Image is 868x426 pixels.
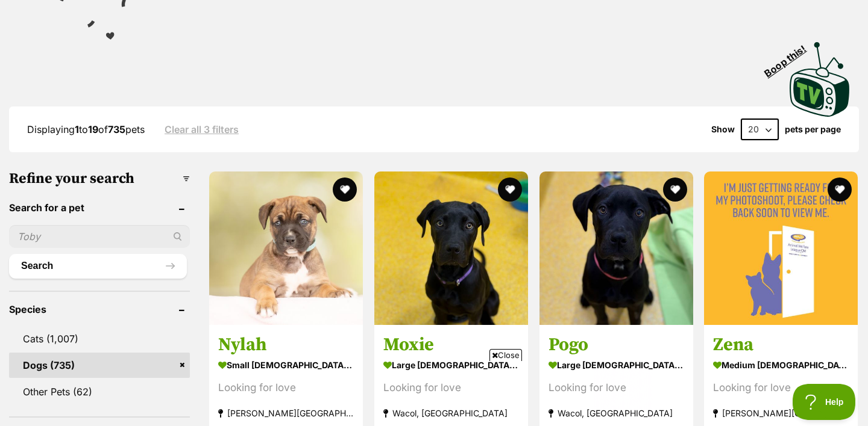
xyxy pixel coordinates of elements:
img: Nylah - Neapolitan Mastiff x Rhodesian Ridgeback Dog [209,171,363,325]
strong: small [DEMOGRAPHIC_DATA] Dog [218,357,354,374]
h3: Zena [713,334,849,357]
a: Clear all 3 filters [165,124,239,135]
button: favourite [828,177,852,202]
label: pets per page [785,125,841,134]
a: Cats (1,007) [9,326,190,351]
a: Boop this! [790,31,850,119]
strong: [PERSON_NAME][GEOGRAPHIC_DATA], [GEOGRAPHIC_DATA] [713,406,849,422]
strong: 1 [75,123,79,135]
iframe: Help Scout Beacon - Open [793,384,856,420]
h3: Refine your search [9,170,190,187]
div: Looking for love [713,380,849,397]
span: Show [711,125,735,134]
strong: 735 [108,123,125,135]
button: favourite [333,177,357,202]
iframe: Advertisement [215,366,653,420]
strong: large [DEMOGRAPHIC_DATA] Dog [549,357,684,374]
header: Species [9,304,190,315]
strong: 19 [88,123,98,135]
span: Close [489,349,522,361]
button: Search [9,254,187,278]
header: Search for a pet [9,202,190,213]
strong: medium [DEMOGRAPHIC_DATA] Dog [713,357,849,374]
div: Looking for love [549,380,684,397]
img: Zena - Staffordshire Bull Terrier Dog [704,171,858,325]
img: Pogo - Neapolitan Mastiff Dog [539,171,693,325]
span: Boop this! [763,35,818,79]
span: Displaying to of pets [27,123,145,135]
a: Dogs (735) [9,353,190,378]
h3: Nylah [218,334,354,357]
h3: Pogo [549,334,684,357]
img: PetRescue TV logo [790,42,850,117]
img: Moxie - Neapolitan Mastiff Dog [374,171,528,325]
input: Toby [9,225,190,248]
strong: Wacol, [GEOGRAPHIC_DATA] [549,406,684,422]
strong: large [DEMOGRAPHIC_DATA] Dog [383,357,519,374]
a: Other Pets (62) [9,379,190,404]
button: favourite [662,177,687,202]
h3: Moxie [383,334,519,357]
button: favourite [498,177,522,202]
